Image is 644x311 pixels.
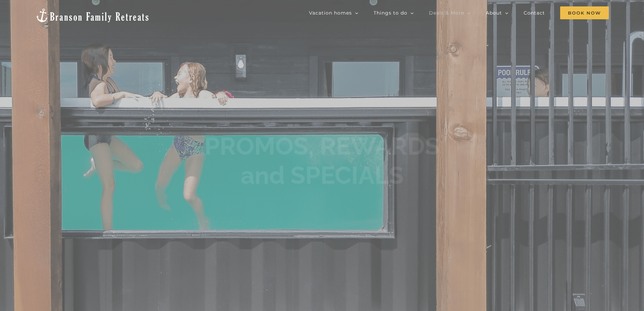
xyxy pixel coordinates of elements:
span: Contact [524,10,545,15]
a: Contact [524,6,545,20]
span: Deals & More [429,10,464,15]
a: Things to do [374,6,414,20]
a: Vacation homes [309,6,358,20]
span: Things to do [374,10,407,15]
span: Book Now [560,6,609,19]
span: Vacation homes [309,10,352,15]
img: Branson Family Retreats Logo [35,8,150,23]
a: Book Now [560,6,609,20]
h1: PROMOS, REWARDS and SPECIALS [205,132,440,190]
a: About [486,6,508,20]
span: About [486,10,502,15]
a: Deals & More [429,6,471,20]
nav: Main Menu [309,6,609,20]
